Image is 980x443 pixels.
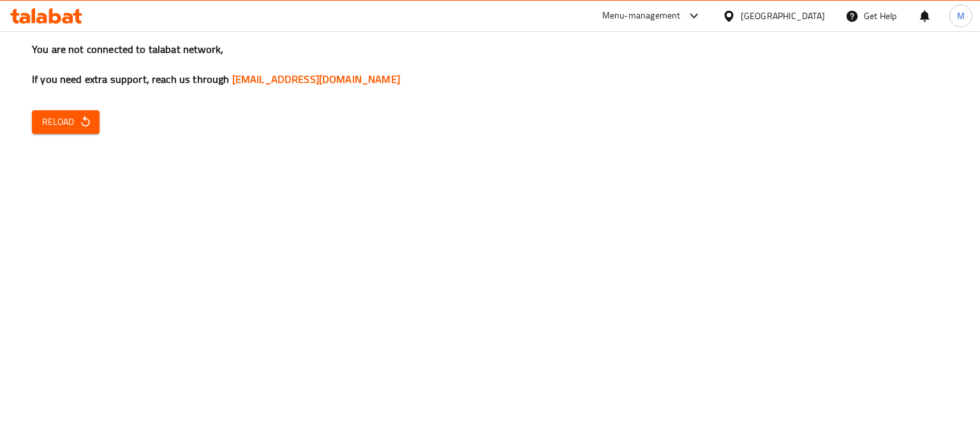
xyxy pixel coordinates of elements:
span: Reload [42,114,89,130]
div: [GEOGRAPHIC_DATA] [741,9,825,23]
a: [EMAIL_ADDRESS][DOMAIN_NAME] [232,69,400,89]
h3: You are not connected to talabat network, If you need extra support, reach us through [32,42,948,87]
span: M [957,9,965,23]
div: Menu-management [602,8,681,24]
button: Reload [32,110,100,134]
